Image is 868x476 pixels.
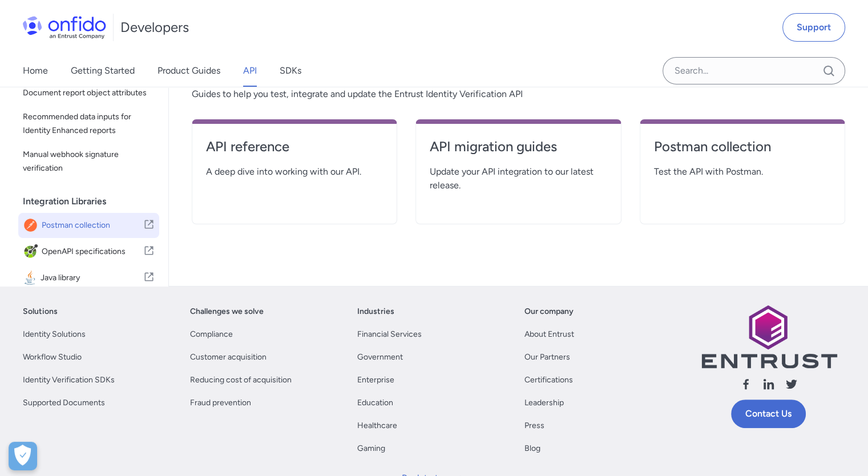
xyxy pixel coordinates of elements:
[430,138,607,165] a: API migration guides
[190,396,251,410] a: Fraud prevention
[524,305,574,318] a: Our company
[190,350,267,364] a: Customer acquisition
[23,396,105,410] a: Supported Documents
[23,148,155,175] span: Manual webhook signature verification
[524,328,574,341] a: About Entrust
[42,217,143,233] span: Postman collection
[23,328,86,341] a: Identity Solutions
[41,270,143,286] span: Java library
[762,377,776,391] svg: Follow us linkedin
[243,55,257,87] a: API
[731,400,806,428] a: Contact Us
[357,305,394,318] a: Industries
[71,55,135,87] a: Getting Started
[206,138,383,165] a: API reference
[785,377,798,391] svg: Follow us X (Twitter)
[190,305,264,318] a: Challenges we solve
[9,442,37,470] button: Open Preferences
[18,106,159,142] a: Recommended data inputs for Identity Enhanced reports
[23,350,82,364] a: Workflow Studio
[654,165,831,179] span: Test the API with Postman.
[23,55,48,87] a: Home
[158,55,220,87] a: Product Guides
[18,213,159,238] a: IconPostman collectionPostman collection
[23,217,42,233] img: IconPostman collection
[120,18,189,37] h1: Developers
[23,373,115,387] a: Identity Verification SDKs
[524,419,544,433] a: Press
[357,350,403,364] a: Government
[23,190,164,213] div: Integration Libraries
[23,305,58,318] a: Solutions
[524,350,570,364] a: Our Partners
[18,265,159,291] a: IconJava libraryJava library
[700,305,837,368] img: Entrust logo
[762,377,776,395] a: Follow us linkedin
[524,442,540,455] a: Blog
[654,138,831,165] a: Postman collection
[18,239,159,264] a: IconOpenAPI specificationsOpenAPI specifications
[42,244,143,260] span: OpenAPI specifications
[23,110,155,138] span: Recommended data inputs for Identity Enhanced reports
[357,419,397,433] a: Healthcare
[430,165,607,192] span: Update your API integration to our latest release.
[190,373,292,387] a: Reducing cost of acquisition
[206,138,383,156] h4: API reference
[23,86,155,100] span: Document report object attributes
[192,87,845,101] span: Guides to help you test, integrate and update the Entrust Identity Verification API
[663,57,845,84] input: Onfido search input field
[357,373,394,387] a: Enterprise
[357,396,393,410] a: Education
[739,377,753,395] a: Follow us facebook
[357,442,385,455] a: Gaming
[9,442,37,470] div: Cookie Preferences
[23,16,106,39] img: Onfido Logo
[190,328,233,341] a: Compliance
[18,143,159,180] a: Manual webhook signature verification
[739,377,753,391] svg: Follow us facebook
[782,13,845,42] a: Support
[23,270,41,286] img: IconJava library
[785,377,798,395] a: Follow us X (Twitter)
[280,55,301,87] a: SDKs
[357,328,422,341] a: Financial Services
[654,138,831,156] h4: Postman collection
[206,165,383,179] span: A deep dive into working with our API.
[18,82,159,104] a: Document report object attributes
[524,396,564,410] a: Leadership
[430,138,607,156] h4: API migration guides
[524,373,573,387] a: Certifications
[23,244,42,260] img: IconOpenAPI specifications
